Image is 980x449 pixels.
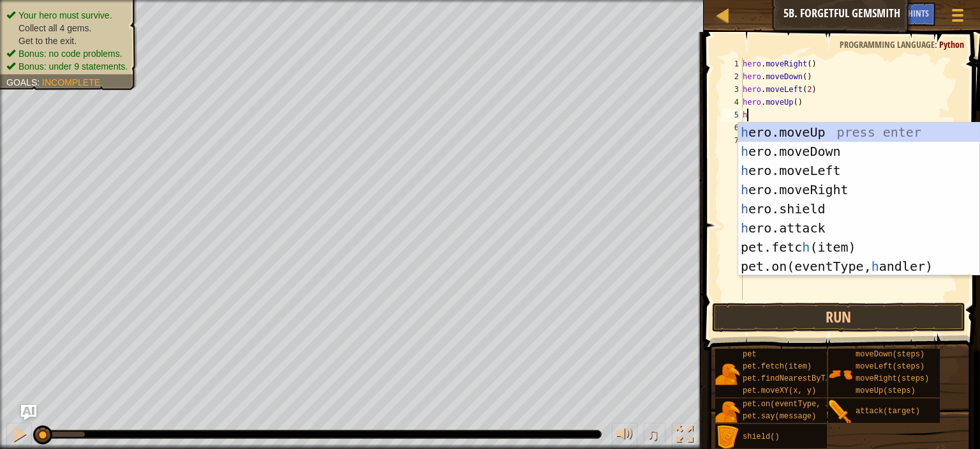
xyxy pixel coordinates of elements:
[939,38,964,50] span: Python
[743,400,862,409] span: pet.on(eventType, handler)
[856,407,920,416] span: attack(target)
[6,77,37,88] span: Goals
[856,374,929,383] span: moveRight(steps)
[715,400,739,424] img: portrait.png
[722,70,743,83] div: 2
[37,77,42,88] span: :
[743,374,866,383] span: pet.findNearestByType(type)
[908,7,929,19] span: Hints
[42,77,100,88] span: Incomplete
[19,49,122,59] span: Bonus: no code problems.
[6,22,128,34] li: Collect all 4 gems.
[942,3,974,33] button: Show game menu
[828,400,852,424] img: portrait.png
[722,57,743,70] div: 1
[743,350,757,359] span: pet
[722,109,743,121] div: 5
[743,386,816,395] span: pet.moveXY(x, y)
[644,423,665,449] button: ♫
[743,412,816,421] span: pet.say(message)
[856,362,924,371] span: moveLeft(steps)
[873,7,895,19] span: Ask AI
[856,350,924,359] span: moveDown(steps)
[19,10,112,20] span: Your hero must survive.
[712,303,965,332] button: Run
[6,423,32,449] button: Ctrl + P: Pause
[722,134,743,147] div: 7
[21,405,36,420] button: Ask AI
[935,38,939,50] span: :
[6,60,128,73] li: Bonus: under 9 statements.
[743,362,812,371] span: pet.fetch(item)
[646,425,659,444] span: ♫
[6,34,128,47] li: Get to the exit.
[856,386,916,395] span: moveUp(steps)
[867,3,902,26] button: Ask AI
[722,96,743,109] div: 4
[612,423,637,449] button: Adjust volume
[19,61,128,72] span: Bonus: under 9 statements.
[840,38,935,50] span: Programming language
[722,83,743,96] div: 3
[19,23,91,33] span: Collect all 4 gems.
[672,423,697,449] button: Toggle fullscreen
[6,47,128,60] li: Bonus: no code problems.
[715,362,739,386] img: portrait.png
[6,9,128,22] li: Your hero must survive.
[828,362,852,386] img: portrait.png
[743,432,780,441] span: shield()
[722,121,743,134] div: 6
[19,36,77,46] span: Get to the exit.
